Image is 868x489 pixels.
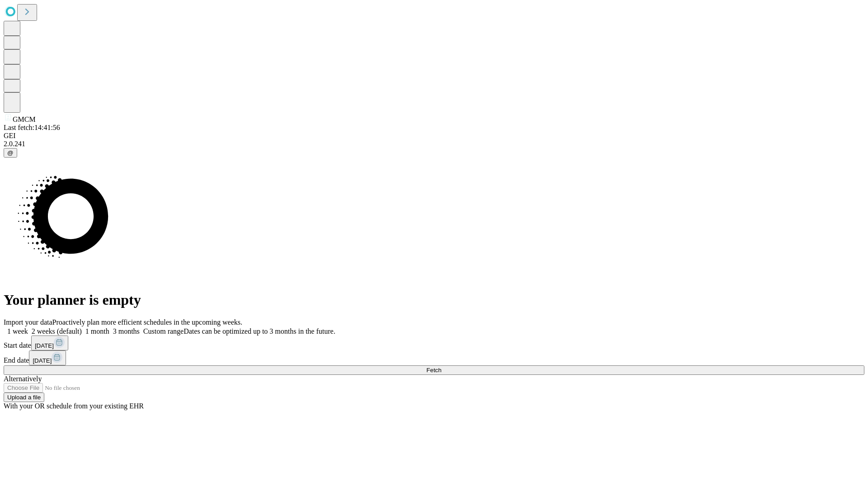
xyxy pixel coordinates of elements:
[143,327,184,335] span: Custom range
[4,336,864,350] div: Start date
[31,336,68,350] button: [DATE]
[35,342,54,349] span: [DATE]
[4,140,864,148] div: 2.0.241
[4,148,17,158] button: @
[426,367,441,374] span: Fetch
[4,375,42,383] span: Alternatively
[29,350,66,365] button: [DATE]
[4,124,60,131] span: Last fetch: 14:41:56
[7,149,14,156] span: @
[52,318,242,326] span: Proactively plan more efficient schedules in the upcoming weeks.
[32,327,82,335] span: 2 weeks (default)
[85,327,109,335] span: 1 month
[4,350,864,365] div: End date
[7,327,28,335] span: 1 week
[13,115,36,123] span: GMCM
[4,393,44,402] button: Upload a file
[4,132,864,140] div: GEI
[113,327,140,335] span: 3 months
[33,357,52,364] span: [DATE]
[4,292,864,308] h1: Your planner is empty
[184,327,335,335] span: Dates can be optimized up to 3 months in the future.
[4,318,52,326] span: Import your data
[4,402,144,410] span: With your OR schedule from your existing EHR
[4,365,864,375] button: Fetch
